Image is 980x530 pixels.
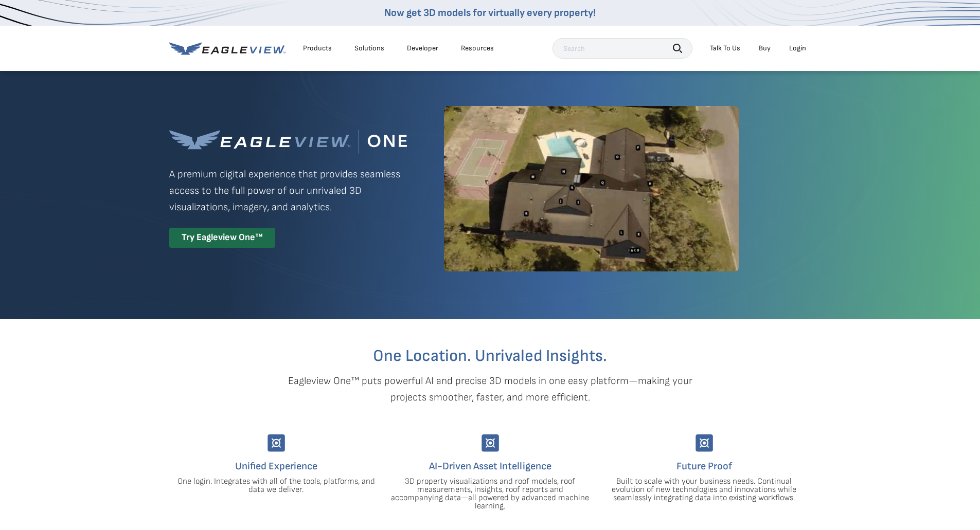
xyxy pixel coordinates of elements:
input: Search [553,38,692,59]
div: Login [789,44,806,53]
img: Eagleview One™ [169,130,407,154]
div: Try Eagleview One™ [169,228,275,248]
h4: Future Proof [605,458,804,474]
p: One login. Integrates with all of the tools, platforms, and data we deliver. [177,478,376,494]
p: A premium digital experience that provides seamless access to the full power of our unrivaled 3D ... [169,166,407,215]
a: Now get 3D models for virtually every property! [384,7,596,19]
p: Built to scale with your business needs. Continual evolution of new technologies and innovations ... [605,478,804,502]
div: Products [303,44,332,53]
img: Group-9744.svg [482,434,499,452]
a: Developer [407,44,438,53]
div: Solutions [354,44,384,53]
img: Group-9744.svg [696,434,713,452]
p: Eagleview One™ puts powerful AI and precise 3D models in one easy platform—making your projects s... [270,373,710,406]
p: 3D property visualizations and roof models, roof measurements, insights, roof reports and accompa... [391,478,590,510]
h4: AI-Driven Asset Intelligence [391,458,590,474]
a: Buy [759,44,771,53]
img: Group-9744.svg [268,434,285,452]
h2: One Location. Unrivaled Insights. [177,348,804,364]
h4: Unified Experience [177,458,376,474]
div: Talk To Us [710,44,740,53]
div: Resources [461,44,494,53]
